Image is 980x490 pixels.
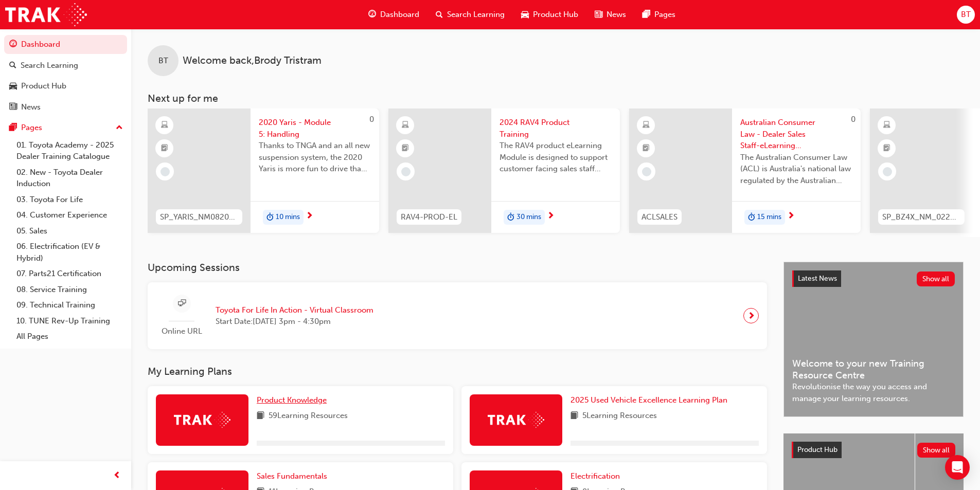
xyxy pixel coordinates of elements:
span: The RAV4 product eLearning Module is designed to support customer facing sales staff with introdu... [500,140,612,175]
span: learningResourceType_ELEARNING-icon [161,119,168,132]
div: Pages [21,122,42,134]
span: booktick-icon [161,142,168,155]
a: pages-iconPages [634,4,684,25]
span: news-icon [595,8,602,21]
a: Sales Fundamentals [257,470,331,482]
span: Toyota For Life In Action - Virtual Classroom [216,304,373,316]
span: Search Learning [447,9,505,21]
span: learningRecordVerb_NONE-icon [401,167,411,176]
span: BT [961,9,971,21]
a: Product HubShow all [792,442,955,458]
span: next-icon [787,212,795,221]
span: booktick-icon [402,142,409,155]
button: Pages [4,118,127,137]
img: Trak [5,3,87,26]
span: news-icon [9,103,17,112]
span: Latest News [798,274,837,283]
span: duration-icon [748,211,755,224]
button: DashboardSearch LearningProduct HubNews [4,33,127,118]
img: Trak [174,412,230,428]
span: duration-icon [507,211,514,224]
a: Online URLToyota For Life In Action - Virtual ClassroomStart Date:[DATE] 3pm - 4:30pm [156,291,759,341]
span: duration-icon [266,211,274,224]
span: Online URL [156,325,207,337]
a: 05. Sales [12,223,127,239]
h3: Upcoming Sessions [148,262,767,274]
div: News [21,101,41,113]
button: BT [957,6,975,24]
span: Thanks to TNGA and an all new suspension system, the 2020 Yaris is more fun to drive than ever be... [259,140,371,175]
span: up-icon [116,121,123,135]
span: 15 mins [757,211,781,223]
a: All Pages [12,329,127,344]
span: guage-icon [9,40,17,49]
span: search-icon [9,61,16,70]
span: next-icon [306,212,313,221]
span: learningRecordVerb_NONE-icon [883,167,892,176]
a: 02. New - Toyota Dealer Induction [12,165,127,192]
span: 0 [851,115,856,124]
a: 10. TUNE Rev-Up Training [12,313,127,329]
a: guage-iconDashboard [360,4,427,25]
span: 0 [369,115,374,124]
span: learningResourceType_ELEARNING-icon [643,119,650,132]
span: pages-icon [9,123,17,133]
span: 2020 Yaris - Module 5: Handling [259,117,371,140]
a: search-iconSearch Learning [427,4,513,25]
span: Pages [654,9,675,21]
span: learningResourceType_ELEARNING-icon [402,119,409,132]
a: Dashboard [4,35,127,54]
span: Start Date: [DATE] 3pm - 4:30pm [216,316,373,328]
span: 10 mins [276,211,300,223]
a: 07. Parts21 Certification [12,266,127,282]
a: 0SP_YARIS_NM0820_EL_052020 Yaris - Module 5: HandlingThanks to TNGA and an all new suspension sys... [148,108,379,233]
span: ACLSALES [642,211,678,223]
a: Electrification [571,470,624,482]
span: 2024 RAV4 Product Training [500,117,612,140]
a: 09. Technical Training [12,297,127,313]
span: Product Hub [797,445,838,454]
span: Welcome to your new Training Resource Centre [792,358,955,381]
span: car-icon [9,82,17,91]
span: Electrification [571,471,620,481]
span: learningResourceType_ELEARNING-icon [883,119,890,132]
div: Open Intercom Messenger [945,455,970,480]
h3: My Learning Plans [148,366,767,377]
span: search-icon [436,8,443,21]
a: Latest NewsShow allWelcome to your new Training Resource CentreRevolutionise the way you access a... [783,262,964,417]
a: news-iconNews [586,4,634,25]
span: 2025 Used Vehicle Excellence Learning Plan [571,395,727,405]
span: The Australian Consumer Law (ACL) is Australia's national law regulated by the Australian Competi... [740,152,852,187]
div: Product Hub [21,80,66,92]
span: Welcome back , Brody Tristram [183,55,322,67]
span: 59 Learning Resources [269,410,348,423]
span: Revolutionise the way you access and manage your learning resources. [792,381,955,404]
a: Search Learning [4,56,127,75]
button: Show all [917,271,955,286]
span: booktick-icon [883,142,890,155]
span: SP_BZ4X_NM_0224_EL01 [882,211,960,223]
span: Australian Consumer Law - Dealer Sales Staff-eLearning module [740,117,852,152]
a: Product Hub [4,77,127,96]
span: SP_YARIS_NM0820_EL_05 [160,211,238,223]
span: RAV4-PROD-EL [401,211,457,223]
span: next-icon [547,212,555,221]
span: 30 mins [516,211,541,223]
a: News [4,98,127,117]
a: Product Knowledge [257,394,331,406]
a: 01. Toyota Academy - 2025 Dealer Training Catalogue [12,137,127,165]
span: guage-icon [368,8,376,21]
img: Trak [488,412,544,428]
a: 03. Toyota For Life [12,192,127,208]
span: book-icon [257,410,264,423]
span: booktick-icon [643,142,650,155]
span: pages-icon [643,8,650,21]
span: Product Hub [533,9,578,21]
a: 08. Service Training [12,282,127,298]
a: 04. Customer Experience [12,207,127,223]
span: 5 Learning Resources [582,410,657,423]
span: Dashboard [380,9,419,21]
span: learningRecordVerb_NONE-icon [161,167,170,176]
a: Latest NewsShow all [792,270,955,287]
